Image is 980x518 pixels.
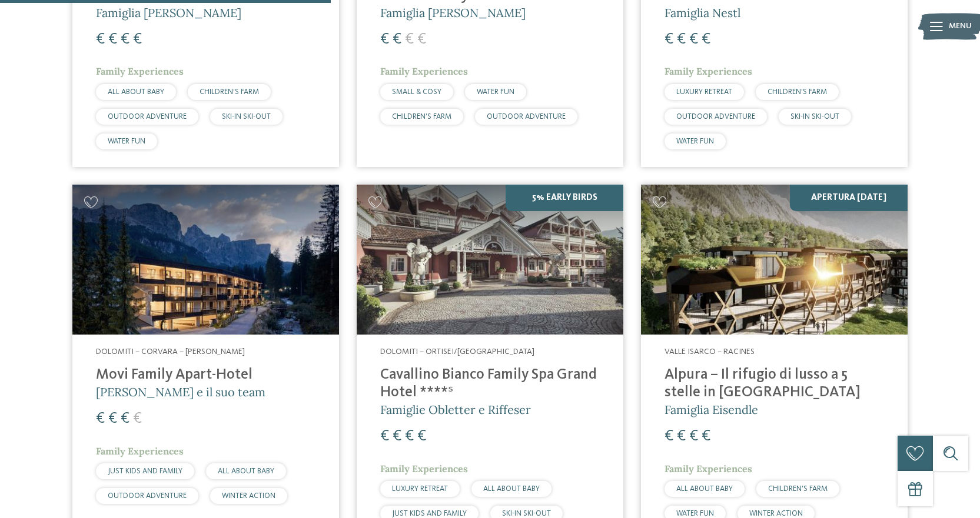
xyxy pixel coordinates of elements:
span: Family Experiences [380,65,468,77]
span: € [108,411,117,426]
span: € [380,429,389,444]
span: ALL ABOUT BABY [108,88,164,96]
span: € [665,429,673,444]
span: Dolomiti – Corvara – [PERSON_NAME] [96,347,245,356]
h4: Alpura – Il rifugio di lusso a 5 stelle in [GEOGRAPHIC_DATA] [665,366,884,402]
img: Family Spa Grand Hotel Cavallino Bianco ****ˢ [357,185,623,335]
span: Dolomiti – Ortisei/[GEOGRAPHIC_DATA] [380,347,534,356]
span: Family Experiences [96,445,184,457]
span: ALL ABOUT BABY [483,485,540,493]
span: Family Experiences [665,463,752,474]
span: Valle Isarco – Racines [665,347,755,356]
span: SKI-IN SKI-OUT [502,510,551,517]
span: WINTER ACTION [749,510,803,517]
span: € [665,32,673,47]
span: OUTDOOR ADVENTURE [676,113,755,121]
h4: Cavallino Bianco Family Spa Grand Hotel ****ˢ [380,366,600,402]
span: WATER FUN [477,88,514,96]
span: CHILDREN’S FARM [768,88,827,96]
span: € [702,32,710,47]
img: Cercate un hotel per famiglie? Qui troverete solo i migliori! [72,185,339,335]
span: WATER FUN [108,138,145,145]
span: € [417,429,426,444]
span: WINTER ACTION [222,492,275,500]
span: € [689,429,698,444]
span: OUTDOOR ADVENTURE [108,113,187,121]
span: OUTDOOR ADVENTURE [108,492,187,500]
span: € [96,32,105,47]
span: Family Experiences [380,463,468,474]
span: SKI-IN SKI-OUT [222,113,271,121]
span: € [405,32,414,47]
span: ALL ABOUT BABY [676,485,733,493]
span: € [405,429,414,444]
span: WATER FUN [676,510,714,517]
span: JUST KIDS AND FAMILY [392,510,467,517]
span: WATER FUN [676,138,714,145]
img: Cercate un hotel per famiglie? Qui troverete solo i migliori! [641,185,908,335]
span: ALL ABOUT BABY [218,467,274,475]
span: Family Experiences [665,65,752,77]
span: JUST KIDS AND FAMILY [108,467,182,475]
span: € [677,429,686,444]
span: SMALL & COSY [392,88,441,96]
span: € [689,32,698,47]
span: OUTDOOR ADVENTURE [487,113,566,121]
span: € [393,429,401,444]
span: CHILDREN’S FARM [392,113,451,121]
span: € [108,32,117,47]
span: LUXURY RETREAT [392,485,448,493]
span: € [121,32,129,47]
span: € [133,411,142,426]
h4: Movi Family Apart-Hotel [96,366,315,384]
span: € [677,32,686,47]
span: CHILDREN’S FARM [768,485,828,493]
span: € [133,32,142,47]
span: Famiglie Obletter e Riffeser [380,402,531,417]
span: € [380,32,389,47]
span: € [417,32,426,47]
span: € [96,411,105,426]
span: SKI-IN SKI-OUT [790,113,839,121]
span: € [121,411,129,426]
span: € [702,429,710,444]
span: CHILDREN’S FARM [200,88,259,96]
span: Famiglia [PERSON_NAME] [96,5,241,20]
span: Family Experiences [96,65,184,77]
span: Famiglia Nestl [665,5,740,20]
span: Famiglia Eisendle [665,402,758,417]
span: [PERSON_NAME] e il suo team [96,385,265,399]
span: € [393,32,401,47]
span: Famiglia [PERSON_NAME] [380,5,526,20]
span: LUXURY RETREAT [676,88,732,96]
